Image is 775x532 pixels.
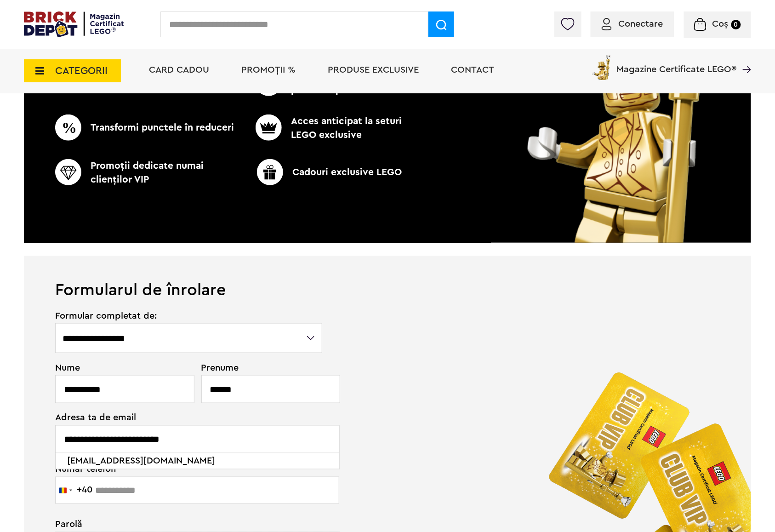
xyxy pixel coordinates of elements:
span: Conectare [619,19,663,29]
p: Promoţii dedicate numai clienţilor VIP [55,159,240,187]
span: Prenume [201,363,324,372]
a: Produse exclusive [328,65,419,74]
a: Magazine Certificate LEGO® [737,53,751,62]
a: Card Cadou [149,65,209,74]
span: Formular completat de: [55,311,323,320]
img: CC_BD_Green_chek_mark [55,159,81,185]
img: CC_BD_Green_chek_mark [256,114,282,141]
span: Adresa ta de email [55,413,323,423]
img: CC_BD_Green_chek_mark [257,159,283,185]
small: 0 [731,20,741,29]
span: Coș [712,19,729,29]
button: Selected country [56,477,92,503]
h1: Formularul de înrolare [24,256,751,298]
a: Contact [451,65,494,74]
li: [EMAIL_ADDRESS][DOMAIN_NAME] [64,453,332,469]
img: CC_BD_Green_chek_mark [55,114,81,141]
a: Conectare [602,19,663,29]
p: Acces anticipat la seturi LEGO exclusive [240,114,405,142]
span: Magazine Certificate LEGO® [617,53,737,74]
span: Parolă [55,520,323,529]
div: +40 [77,486,92,495]
span: Nume [55,363,189,372]
p: Cadouri exclusive LEGO [237,159,422,185]
p: Transformi punctele în reduceri [55,114,240,141]
span: CATEGORII [55,66,108,76]
a: PROMOȚII % [241,65,296,74]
